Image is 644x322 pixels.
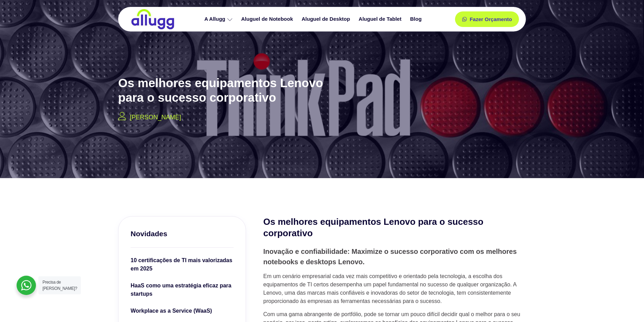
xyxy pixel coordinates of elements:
[201,13,238,25] a: A Allugg
[298,13,355,25] a: Aluguel de Desktop
[407,13,427,25] a: Blog
[238,13,298,25] a: Aluguel de Notebook
[130,113,181,122] p: [PERSON_NAME]
[130,9,175,30] img: locação de TI é Allugg
[263,216,526,240] h2: Os melhores equipamentos Lenovo para o sucesso corporativo
[131,256,234,275] a: 10 certificações de TI mais valorizadas em 2025
[263,248,517,266] strong: Inovação e confiabilidade: Maximize o sucesso corporativo com os melhores notebooks e desktops Le...
[355,13,407,25] a: Aluguel de Tablet
[131,282,234,300] a: HaaS como uma estratégia eficaz para startups
[42,280,77,291] span: Precisa de [PERSON_NAME]?
[470,17,512,22] span: Fazer Orçamento
[131,307,234,317] a: Workplace as a Service (WaaS)
[263,272,526,305] p: Em um cenário empresarial cada vez mais competitivo e orientado pela tecnologia, a escolha dos eq...
[455,11,519,27] a: Fazer Orçamento
[131,229,234,239] h3: Novidades
[118,76,339,105] h2: Os melhores equipamentos Lenovo para o sucesso corporativo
